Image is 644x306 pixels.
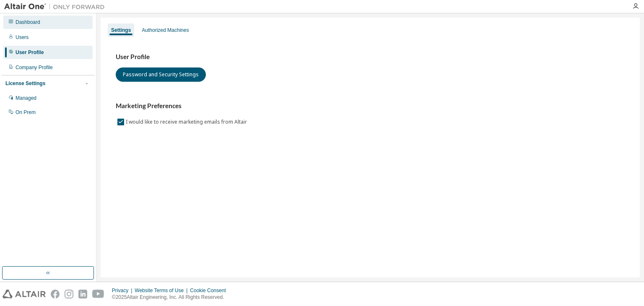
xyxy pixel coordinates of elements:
[112,294,231,301] p: © 2025 Altair Engineering, Inc. All Rights Reserved.
[16,109,36,116] div: On Prem
[51,290,60,298] img: facebook.svg
[116,67,206,82] button: Password and Security Settings
[16,19,40,26] div: Dashboard
[112,287,135,294] div: Privacy
[190,287,231,294] div: Cookie Consent
[135,287,190,294] div: Website Terms of Use
[4,3,109,11] img: Altair One
[142,27,189,34] div: Authorized Machines
[16,34,29,41] div: Users
[3,290,46,298] img: altair_logo.svg
[65,290,73,298] img: instagram.svg
[116,102,625,110] h3: Marketing Preferences
[92,290,104,298] img: youtube.svg
[126,117,249,127] label: I would like to receive marketing emails from Altair
[78,290,87,298] img: linkedin.svg
[5,80,45,87] div: License Settings
[116,53,625,61] h3: User Profile
[16,64,53,71] div: Company Profile
[16,49,44,56] div: User Profile
[111,27,131,34] div: Settings
[16,95,36,101] div: Managed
